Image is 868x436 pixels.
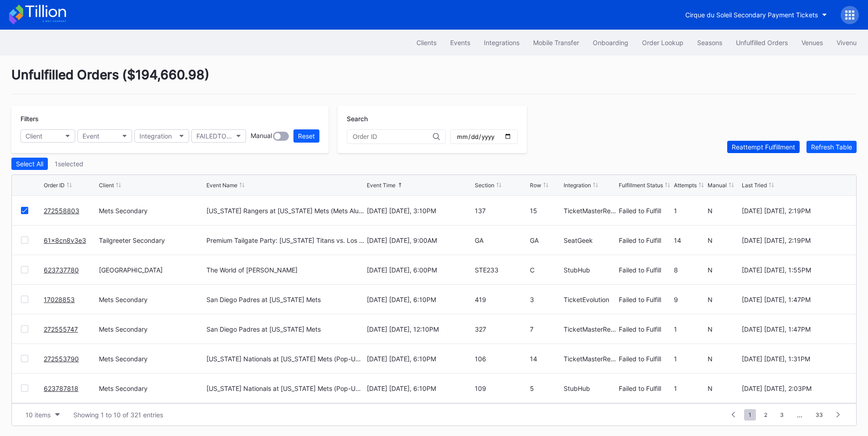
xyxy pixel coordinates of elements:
div: [DATE] [DATE], 1:31PM [742,355,847,363]
div: 1 selected [55,160,83,168]
button: Select All [11,158,48,170]
div: N [708,207,739,215]
div: Row [530,182,541,189]
div: STE233 [475,266,528,274]
div: Manual [251,132,272,141]
div: Failed to Fulfill [619,355,672,363]
div: 14 [530,355,561,363]
div: Failed to Fulfill [619,207,672,215]
a: Clients [410,34,443,51]
a: 623737780 [44,266,79,274]
a: 272553790 [44,355,79,363]
button: Reattempt Fulfillment [727,141,800,153]
div: Unfulfilled Orders ( $194,660.98 ) [11,67,857,94]
div: Failed to Fulfill [619,385,672,392]
div: Premium Tailgate Party: [US_STATE] Titans vs. Los Angeles Rams [206,236,365,244]
div: 106 [475,355,528,363]
div: 5 [530,385,561,392]
div: [DATE] [DATE], 6:10PM [367,296,472,303]
span: 33 [811,409,827,421]
div: Venues [801,39,823,46]
div: [GEOGRAPHIC_DATA] [99,266,204,274]
div: San Diego Padres at [US_STATE] Mets [206,325,321,333]
div: [US_STATE] Rangers at [US_STATE] Mets (Mets Alumni Classic/Mrs. Met Taxicab [GEOGRAPHIC_DATA] Giv... [206,207,365,215]
div: [DATE] [DATE], 1:55PM [742,266,847,274]
div: GA [530,236,561,244]
div: San Diego Padres at [US_STATE] Mets [206,296,321,303]
input: Order ID [353,133,433,140]
div: Cirque du Soleil Secondary Payment Tickets [685,11,818,19]
div: N [708,266,739,274]
div: [DATE] [DATE], 6:10PM [367,385,472,392]
div: 7 [530,325,561,333]
button: Events [443,34,477,51]
div: Failed to Fulfill [619,266,672,274]
div: Mets Secondary [99,296,204,303]
div: Client [99,182,114,189]
button: Unfulfilled Orders [729,34,795,51]
div: Client [26,132,42,140]
a: Vivenu [830,34,863,51]
button: Integrations [477,34,526,51]
div: N [708,355,739,363]
button: 10 items [21,409,64,421]
div: [DATE] [DATE], 3:10PM [367,207,472,215]
div: [DATE] [DATE], 2:19PM [742,236,847,244]
div: 109 [475,385,528,392]
div: 1 [674,385,705,392]
div: [DATE] [DATE], 2:03PM [742,385,847,392]
div: Failed to Fulfill [619,296,672,303]
button: FAILEDTOFULFILL [191,129,246,143]
button: Venues [795,34,830,51]
div: Mobile Transfer [533,39,579,46]
button: Reset [293,129,319,143]
a: Mobile Transfer [526,34,586,51]
div: Clients [416,39,437,46]
div: [DATE] [DATE], 1:47PM [742,296,847,303]
div: SeatGeek [564,236,616,244]
div: Last Tried [742,182,767,189]
button: Cirque du Soleil Secondary Payment Tickets [678,6,834,23]
div: [DATE] [DATE], 2:19PM [742,207,847,215]
div: [DATE] [DATE], 1:47PM [742,325,847,333]
div: [US_STATE] Nationals at [US_STATE] Mets (Pop-Up Home Run Apple Giveaway) [206,355,365,363]
div: ... [790,411,809,419]
div: Events [450,39,470,46]
div: Event Name [206,182,237,189]
a: Order Lookup [635,34,690,51]
div: The World of [PERSON_NAME] [206,266,298,274]
div: N [708,325,739,333]
div: N [708,385,739,392]
div: Fulfillment Status [619,182,663,189]
div: N [708,236,739,244]
div: 1 [674,355,705,363]
div: N [708,296,739,303]
a: 17028853 [44,296,75,303]
div: Refresh Table [811,143,852,151]
div: Event [82,132,99,140]
div: 419 [475,296,528,303]
a: 623787818 [44,385,78,392]
div: Failed to Fulfill [619,325,672,333]
div: Failed to Fulfill [619,236,672,244]
a: 61x8cn8v3e3 [44,236,86,244]
button: Client [21,129,75,143]
span: 3 [776,409,788,421]
span: 1 [744,409,756,421]
div: Mets Secondary [99,325,204,333]
div: StubHub [564,266,616,274]
div: Section [475,182,494,189]
div: Integration [564,182,591,189]
div: 3 [530,296,561,303]
button: Seasons [690,34,729,51]
div: Mets Secondary [99,385,204,392]
div: Reset [298,132,315,140]
div: GA [475,236,528,244]
div: Unfulfilled Orders [736,39,788,46]
a: 272555747 [44,325,78,333]
div: 137 [475,207,528,215]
